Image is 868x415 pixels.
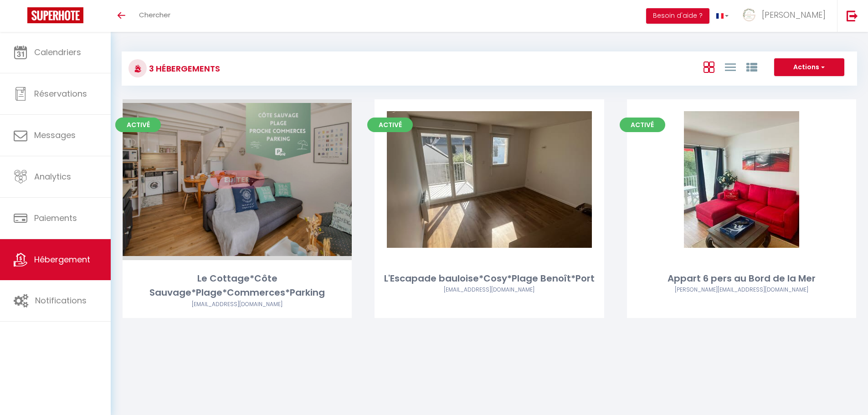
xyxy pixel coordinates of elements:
[620,118,665,132] span: Activé
[375,286,604,294] div: Airbnb
[34,46,81,58] span: Calendriers
[34,129,76,141] span: Messages
[367,118,413,132] span: Activé
[762,9,826,20] span: [PERSON_NAME]
[646,8,709,24] button: Besoin d'aide ?
[847,10,858,21] img: logout
[34,171,71,182] span: Analytics
[34,212,77,224] span: Paiements
[210,170,265,189] a: Editer
[627,286,856,294] div: Airbnb
[115,118,161,132] span: Activé
[35,295,87,306] span: Notifications
[774,58,844,77] button: Actions
[123,300,352,309] div: Airbnb
[375,272,604,286] div: L'Escapade bauloise*Cosy*Plage Benoît*Port
[627,272,856,286] div: Appart 6 pers au Bord de la Mer
[123,272,352,300] div: Le Cottage*Côte Sauvage*Plage*Commerces*Parking
[27,7,83,23] img: Super Booking
[139,10,170,20] span: Chercher
[34,88,87,99] span: Réservations
[742,8,756,22] img: ...
[746,59,757,74] a: Vue par Groupe
[147,58,220,79] h3: 3 Hébergements
[704,59,714,74] a: Vue en Box
[34,254,90,265] span: Hébergement
[725,59,736,74] a: Vue en Liste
